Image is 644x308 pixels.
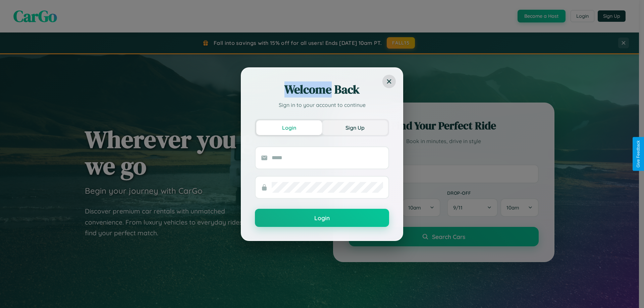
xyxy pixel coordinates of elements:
[636,140,641,168] div: Give Feedback
[322,120,388,135] button: Sign Up
[256,120,322,135] button: Login
[255,101,389,109] p: Sign in to your account to continue
[255,81,389,98] h2: Welcome Back
[255,209,389,227] button: Login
